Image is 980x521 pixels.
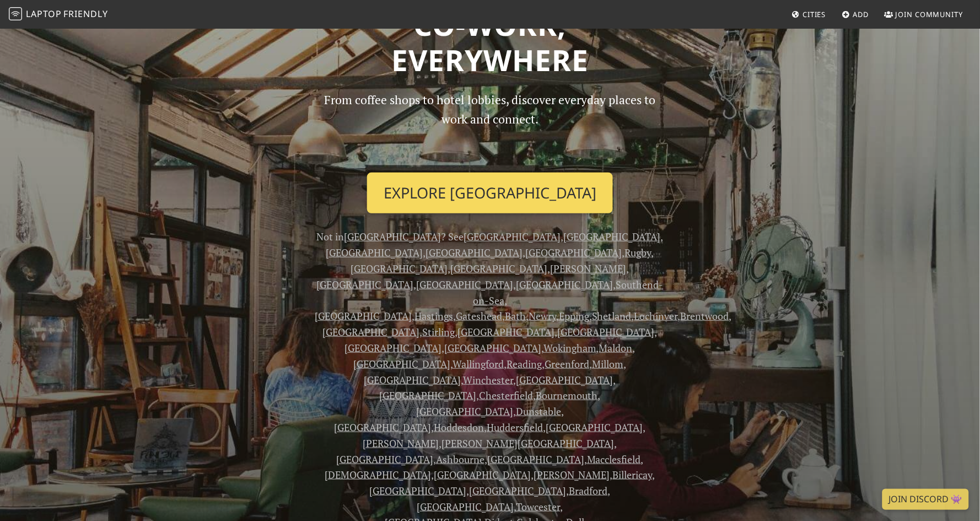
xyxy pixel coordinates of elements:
[317,278,414,291] a: [GEOGRAPHIC_DATA]
[133,7,847,77] h1: Co-work, Everywhere
[9,5,108,24] a: LaptopFriendly LaptopFriendly
[516,405,561,418] a: Dunstable
[26,8,62,20] span: Laptop
[543,341,596,355] a: Wokingham
[458,325,555,339] a: [GEOGRAPHIC_DATA]
[480,389,534,402] a: Chesterfield
[551,262,627,275] a: [PERSON_NAME]
[354,357,451,370] a: [GEOGRAPHIC_DATA]
[370,484,467,497] a: [GEOGRAPHIC_DATA]
[363,437,439,450] a: [PERSON_NAME]
[473,278,664,307] a: Southend-on-Sea
[613,468,653,481] a: Billericay
[335,421,432,434] a: [GEOGRAPHIC_DATA]
[681,309,729,323] a: Brentwood
[453,357,504,370] a: Wallingford
[788,4,831,24] a: Cities
[456,309,502,323] a: Gateshead
[426,246,523,259] a: [GEOGRAPHIC_DATA]
[9,7,22,20] img: LaptopFriendly
[587,453,641,466] a: Macclesfield
[507,357,542,370] a: Reading
[367,173,613,213] a: Explore [GEOGRAPHIC_DATA]
[380,389,477,402] a: [GEOGRAPHIC_DATA]
[423,325,455,339] a: Stirling
[414,309,453,323] a: Hastings
[516,373,613,386] a: [GEOGRAPHIC_DATA]
[344,230,441,243] a: [GEOGRAPHIC_DATA]
[487,421,543,434] a: Huddersfield
[326,246,423,259] a: [GEOGRAPHIC_DATA]
[315,90,665,164] p: From coffee shops to hotel lobbies, discover everyday places to work and connect.
[63,8,107,20] span: Friendly
[529,309,556,323] a: Newry
[444,341,541,355] a: [GEOGRAPHIC_DATA]
[559,309,589,323] a: Epping
[853,9,869,19] span: Add
[344,341,441,355] a: [GEOGRAPHIC_DATA]
[803,9,826,19] span: Cities
[417,278,514,291] a: [GEOGRAPHIC_DATA]
[505,309,526,323] a: Bath
[451,262,548,275] a: [GEOGRAPHIC_DATA]
[315,309,412,323] a: [GEOGRAPHIC_DATA]
[416,405,513,418] a: [GEOGRAPHIC_DATA]
[323,325,420,339] a: [GEOGRAPHIC_DATA]
[436,453,484,466] a: Ashbourne
[441,437,615,450] a: [PERSON_NAME][GEOGRAPHIC_DATA]
[434,421,484,434] a: Hoddesdon
[516,278,613,291] a: [GEOGRAPHIC_DATA]
[464,230,561,243] a: [GEOGRAPHIC_DATA]
[558,325,655,339] a: [GEOGRAPHIC_DATA]
[534,468,610,481] a: [PERSON_NAME]
[470,484,567,497] a: [GEOGRAPHIC_DATA]
[838,4,874,24] a: Add
[464,373,514,386] a: Winchester
[417,500,514,513] a: [GEOGRAPHIC_DATA]
[546,421,643,434] a: [GEOGRAPHIC_DATA]
[564,230,661,243] a: [GEOGRAPHIC_DATA]
[625,246,651,259] a: Rugby
[592,309,632,323] a: Shetland
[634,309,678,323] a: Lochinver
[593,357,624,370] a: Millom
[434,468,531,481] a: [GEOGRAPHIC_DATA]
[880,4,968,24] a: Join Community
[569,484,608,497] a: Bradford
[351,262,448,275] a: [GEOGRAPHIC_DATA]
[487,453,584,466] a: [GEOGRAPHIC_DATA]
[516,500,561,513] a: Towcester
[325,468,432,481] a: [DEMOGRAPHIC_DATA]
[882,489,969,510] a: Join Discord 👾
[536,389,598,402] a: Bournemouth
[545,357,590,370] a: Greenford
[599,341,633,355] a: Maldon
[896,9,963,19] span: Join Community
[336,453,433,466] a: [GEOGRAPHIC_DATA]
[525,246,622,259] a: [GEOGRAPHIC_DATA]
[364,373,461,386] a: [GEOGRAPHIC_DATA]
